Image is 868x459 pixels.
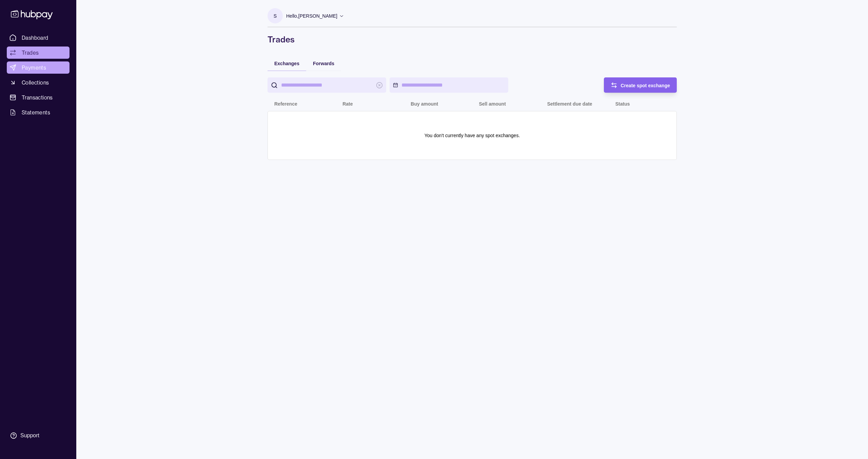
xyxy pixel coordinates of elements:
[7,32,70,44] a: Dashboard
[615,101,630,107] p: Status
[7,428,70,443] a: Support
[342,101,353,107] p: Rate
[604,77,677,93] button: Create spot exchange
[479,101,506,107] p: Sell amount
[547,101,592,107] p: Settlement due date
[274,61,299,66] span: Exchanges
[268,34,677,45] h1: Trades
[286,12,337,20] p: Hello, [PERSON_NAME]
[22,78,49,87] span: Collections
[22,93,53,102] span: Transactions
[425,132,520,139] p: You don't currently have any spot exchanges.
[313,61,334,66] span: Forwards
[281,77,373,93] input: search
[274,101,297,107] p: Reference
[22,49,39,57] span: Trades
[22,108,50,116] span: Statements
[621,83,670,88] span: Create spot exchange
[22,34,48,42] span: Dashboard
[274,12,277,20] p: S
[7,61,70,74] a: Payments
[7,91,70,104] a: Transactions
[20,432,39,439] div: Support
[7,106,70,118] a: Statements
[411,101,438,107] p: Buy amount
[22,63,46,72] span: Payments
[7,47,70,59] a: Trades
[7,76,70,89] a: Collections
